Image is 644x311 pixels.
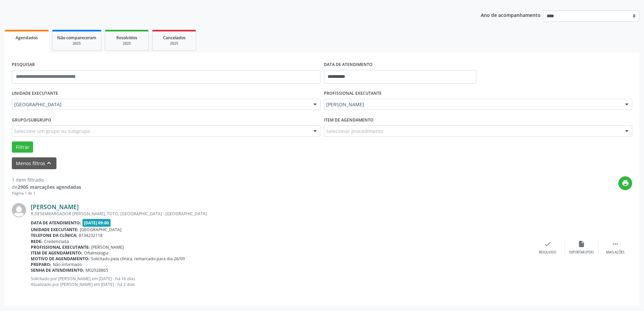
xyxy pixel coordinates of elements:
[326,128,383,135] span: Selecionar procedimento
[57,35,96,41] span: Não compareceram
[612,240,619,248] i: 
[31,256,90,262] b: Motivo de agendamento:
[12,60,35,70] label: PESQUISAR
[31,203,79,210] a: [PERSON_NAME]
[31,227,78,232] b: Unidade executante:
[31,244,90,250] b: Profissional executante:
[31,267,84,273] b: Senha de atendimento:
[116,35,137,41] span: Resolvidos
[618,176,632,190] button: print
[31,211,531,217] div: R.DESEMBARGADOR [PERSON_NAME], TOTO, [GEOGRAPHIC_DATA] - [GEOGRAPHIC_DATA]
[326,101,619,108] span: [PERSON_NAME]
[82,219,111,227] span: [DATE] 09:00
[31,276,531,287] p: Solicitado por [PERSON_NAME] em [DATE] - há 16 dias Atualizado por [PERSON_NAME] em [DATE] - há 2...
[31,220,81,226] b: Data de atendimento:
[44,239,69,244] span: Credenciada
[12,141,33,153] button: Filtrar
[12,183,81,191] div: de
[91,256,185,262] span: Solicitado pela clinica, remarcado para dia 26/09
[324,88,382,99] label: PROFISSIONAL EXECUTANTE
[606,250,624,255] div: Mais ações
[53,262,82,267] span: Não informado
[79,232,102,238] span: 8134232118
[12,203,26,217] img: img
[157,41,191,46] div: 2025
[84,250,109,256] span: Oftalmologia
[12,115,51,125] label: Grupo/Subgrupo
[569,250,594,255] div: Exportar (PDF)
[324,115,374,125] label: Item de agendamento
[31,239,43,244] b: Rede:
[18,184,81,190] strong: 2905 marcações agendadas
[324,60,373,70] label: DATA DE ATENDIMENTO
[57,41,96,46] div: 2025
[31,262,51,267] b: Preparo:
[80,227,121,232] span: [GEOGRAPHIC_DATA]
[12,88,58,99] label: UNIDADE EXECUTANTE
[86,267,108,273] span: M02928865
[12,176,81,183] div: 1 item filtrado
[622,179,629,187] i: print
[31,250,82,256] b: Item de agendamento:
[91,244,124,250] span: [PERSON_NAME]
[539,250,556,255] div: Resolvido
[31,232,77,238] b: Telefone da clínica:
[578,240,585,248] i: insert_drive_file
[12,157,56,169] button: Menos filtroskeyboard_arrow_up
[12,191,81,196] div: Página 1 de 1
[45,159,53,167] i: keyboard_arrow_up
[16,35,38,41] span: Agendados
[14,101,307,108] span: [GEOGRAPHIC_DATA]
[14,128,90,135] span: Selecione um grupo ou subgrupo
[163,35,186,41] span: Cancelados
[544,240,551,248] i: check
[110,41,144,46] div: 2025
[481,10,541,19] p: Ano de acompanhamento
